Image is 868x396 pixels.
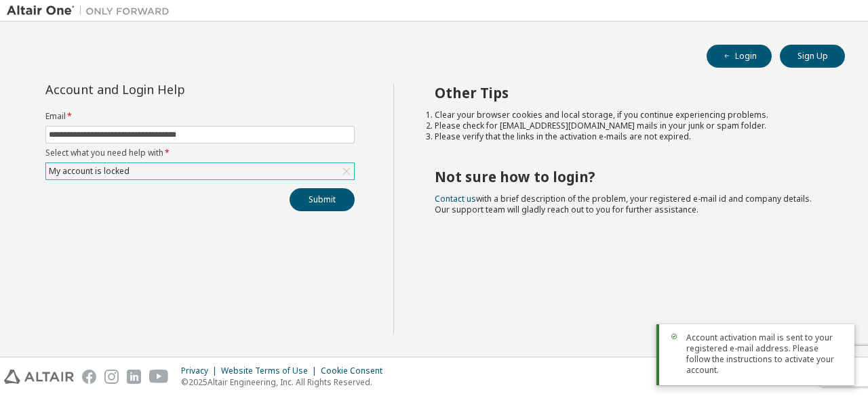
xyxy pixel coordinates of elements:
[82,370,96,384] img: facebook.svg
[686,332,844,376] span: Account activation mail is sent to your registered e-mail address. Please follow the instructions...
[104,370,119,384] img: instagram.svg
[707,45,772,68] button: Login
[45,84,293,95] div: Account and Login Help
[181,376,391,388] p: © 2025 Altair Engineering, Inc. All Rights Reserved.
[435,131,821,142] li: Please verify that the links in the activation e-mails are not expired.
[46,163,354,179] div: My account is locked
[435,193,476,204] a: Contact us
[7,4,176,18] img: Altair One
[321,366,391,376] div: Cookie Consent
[435,193,812,215] span: with a brief description of the problem, your registered e-mail id and company details. Our suppo...
[181,366,221,376] div: Privacy
[435,168,821,185] h2: Not sure how to login?
[435,120,821,131] li: Please check for [EMAIL_ADDRESS][DOMAIN_NAME] mails in your junk or spam folder.
[435,84,821,102] h2: Other Tips
[47,164,132,179] div: My account is locked
[45,111,355,122] label: Email
[4,370,74,384] img: altair_logo.svg
[45,148,355,158] label: Select what you need help with
[435,110,821,120] li: Clear your browser cookies and local storage, if you continue experiencing problems.
[290,188,355,211] button: Submit
[780,45,845,68] button: Sign Up
[127,370,141,384] img: linkedin.svg
[221,366,321,376] div: Website Terms of Use
[149,370,169,384] img: youtube.svg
